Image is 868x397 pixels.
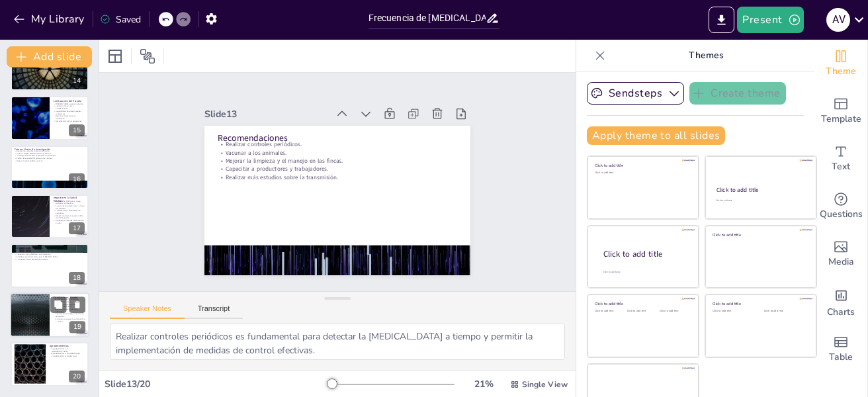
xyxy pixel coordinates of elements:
p: Implementar estrategias basadas en resultados. [54,313,85,318]
div: Click to add title [595,301,689,306]
p: Vacunar a los animales. [324,58,406,288]
p: Reconocer limitaciones es importante. [54,115,85,120]
p: Agradecimientos a los colaboradores. [50,353,85,355]
div: Click to add text [716,199,804,202]
p: Futuras Líneas de Investigación [15,147,85,151]
p: Contribuir a mejorar la salud pública y animal. [54,318,85,322]
p: Es esencial continuar con las medidas de control. [54,303,85,308]
div: Saved [100,13,141,26]
div: Click to add title [713,232,807,237]
span: Media [828,255,854,269]
p: Realizar controles periódicos. [332,56,414,286]
p: Agradecimientos a la [GEOGRAPHIC_DATA]. [50,347,85,352]
p: Realizar monitoreos regulares de la salud del ganado. [54,214,85,219]
p: Resalta la importancia de la educación. [54,308,85,312]
div: Add images, graphics, shapes or video [814,230,867,278]
button: Delete Slide [69,296,85,312]
textarea: Realizar controles periódicos es fundamental para detectar la [MEDICAL_DATA] a tiempo y permitir ... [110,324,565,360]
div: Click to add title [595,163,689,168]
div: Click to add text [595,171,689,175]
input: Insert title [369,9,486,28]
p: La educación y capacitación son esenciales. [54,210,85,214]
div: Add a table [814,326,867,373]
span: Position [140,48,155,64]
div: Click to add text [595,310,625,313]
p: Incluir monitoreos regulares de la salud del ganado. [15,250,85,253]
button: Transcript [185,304,243,319]
p: Conclusiones Finales [54,296,85,300]
p: Limitación de un único establecimiento. [54,105,85,110]
button: Create theme [689,82,786,105]
div: 16 [69,173,85,185]
div: Get real-time input from your audience [814,183,867,230]
span: Theme [826,64,856,79]
span: Charts [827,305,855,320]
p: La colaboración es fundamental. [50,355,85,357]
div: Click to add text [660,310,689,313]
button: Apply theme to all slides [587,126,725,145]
p: Themes [611,40,801,71]
div: 15 [69,124,85,136]
span: Text [832,159,850,174]
p: Imposibilidad de realizar pruebas moleculares. [54,110,85,115]
button: A V [826,7,850,33]
p: [PERSON_NAME] muestral reducido. [54,103,85,106]
div: 19 [10,292,89,337]
p: Realizar más estudios sobre la transmisión. [15,150,85,152]
div: Slide 13 / 20 [105,378,327,390]
div: Click to add title [716,186,804,194]
div: Click to add body [603,271,687,274]
div: 14 [69,75,85,87]
p: La colaboración es esencial para el éxito. [15,257,85,260]
div: 18 [69,272,85,284]
div: 19 [69,321,85,333]
p: Realizar más estudios sobre la transmisión. [301,66,383,296]
div: 21 % [468,378,499,390]
div: 15 [11,96,89,140]
p: Estrategias de Vigilancia [15,245,85,249]
div: Add text boxes [814,135,867,183]
div: 17 [11,195,89,238]
div: Layout [105,46,126,67]
div: Change the overall theme [814,40,867,87]
div: 17 [69,222,85,234]
p: Investigar la efectividad de métodos de prevención. [15,154,85,157]
p: La transmisión puede ocurrir a través del contacto. [54,204,85,209]
p: Impacto en la Salud Pública [54,196,85,203]
p: Capacitar a los trabajadores en la detección. [15,253,85,255]
div: Click to add text [764,310,806,313]
button: Duplicate Slide [50,296,66,312]
div: 20 [69,371,85,382]
span: Single View [522,379,568,390]
div: 14 [11,47,89,91]
p: Implementar estrategias de vigilancia epidemiológica. [15,248,85,251]
div: Click to add text [627,310,657,313]
button: Speaker Notes [110,304,185,319]
div: A V [826,8,850,32]
p: Establecer protocolos claros para la [MEDICAL_DATA]. [15,255,85,258]
button: Sendsteps [587,82,684,105]
button: Add slide [7,46,92,67]
div: 20 [11,342,89,386]
p: Incluir múltiples establecimientos ganaderos. [15,152,85,155]
div: Click to add title [713,301,807,306]
p: Evaluar la respuesta del ganado a las vacunas. [15,157,85,159]
button: My Library [10,9,90,30]
button: Export to PowerPoint [709,7,734,33]
div: 18 [11,243,89,287]
p: Mejorar la salud pública y animal. [15,159,85,162]
div: 16 [11,146,89,189]
span: Questions [820,207,863,222]
div: Click to add text [713,310,754,313]
p: Implementar medidas de prevención es vital. [54,219,85,224]
div: Add charts and graphs [814,278,867,326]
div: Add ready made slides [814,87,867,135]
div: Click to add title [603,249,688,260]
p: Mejorar la limpieza y el manejo en las fincas. [317,60,399,290]
p: Necesidad de más investigaciones. [54,120,85,122]
button: Present [737,7,803,33]
p: La [MEDICAL_DATA] es un riesgo zoonótico significativo. [54,200,85,204]
span: Table [829,350,853,365]
p: Agradecimientos [50,344,85,348]
p: Capacitar a productores y trabajadores. [309,63,391,293]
